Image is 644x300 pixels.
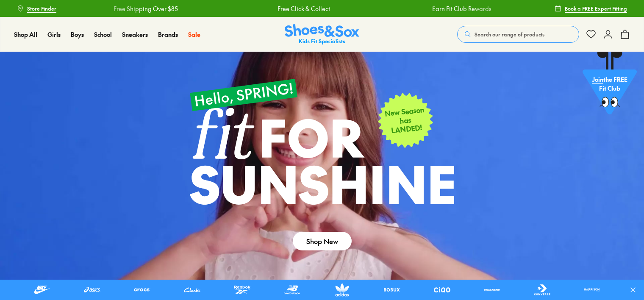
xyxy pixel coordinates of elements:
span: Sneakers [122,30,148,39]
a: Earn Fit Club Rewards [425,4,484,13]
a: Jointhe FREE Fit Club [583,51,637,119]
a: Shoes & Sox [285,24,359,45]
span: Girls [47,30,61,39]
span: Join [592,75,603,84]
span: Search our range of products [475,31,544,38]
span: Store Finder [27,5,56,12]
span: Brands [158,30,178,39]
a: Girls [47,30,61,39]
span: Book a FREE Expert Fitting [565,5,627,12]
span: Boys [71,30,84,39]
a: School [94,30,112,39]
span: School [94,30,112,39]
a: Free Click & Collect [269,4,322,13]
p: the FREE Fit Club [583,69,637,100]
a: Book a FREE Expert Fitting [555,1,627,16]
a: Shop New [293,232,352,250]
a: Brands [158,30,178,39]
a: Sneakers [122,30,148,39]
span: Shop All [14,30,37,39]
a: Free Shipping Over $85 [105,4,170,13]
a: Shop All [14,30,37,39]
a: Boys [71,30,84,39]
a: Store Finder [17,1,56,16]
span: Sale [188,30,200,39]
a: Sale [188,30,200,39]
img: SNS_Logo_Responsive.svg [285,24,359,45]
button: Search our range of products [457,26,579,43]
